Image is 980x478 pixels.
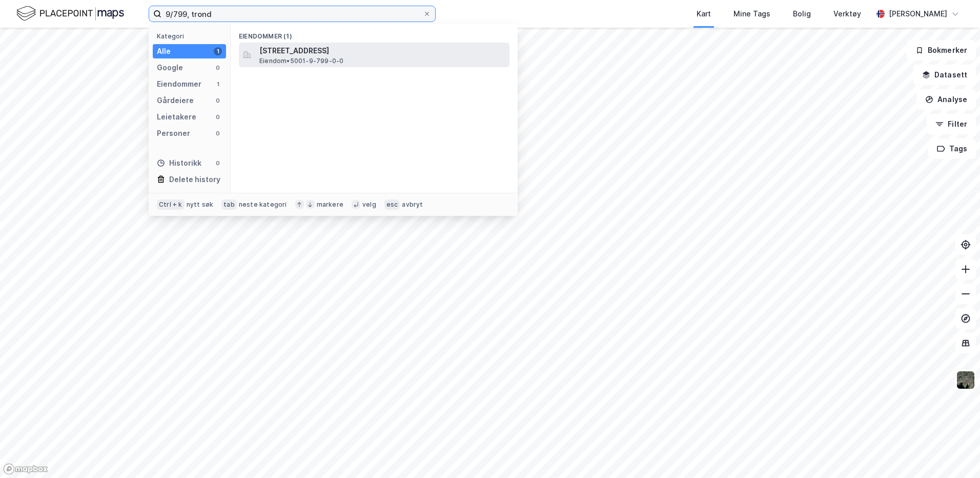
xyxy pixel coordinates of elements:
div: Mine Tags [733,8,770,20]
div: 0 [214,159,222,167]
div: Historikk [157,157,201,169]
span: Eiendom • 5001-9-799-0-0 [259,57,343,65]
input: Søk på adresse, matrikkel, gårdeiere, leietakere eller personer [161,6,423,22]
iframe: Chat Widget [929,429,980,478]
button: Bokmerker [907,40,976,61]
img: logo.f888ab2527a4732fd821a326f86c7f29.svg [16,5,124,23]
button: Tags [928,138,976,159]
div: Personer [157,127,190,140]
div: velg [362,201,376,209]
div: Eiendommer [157,78,201,90]
div: Bolig [793,8,811,20]
button: Analyse [916,89,976,110]
div: 0 [214,64,222,72]
a: Mapbox homepage [3,463,48,475]
div: 0 [214,129,222,137]
button: Filter [927,114,976,134]
div: Delete history [169,173,220,186]
div: 0 [214,96,222,105]
div: Google [157,62,183,74]
button: Datasett [913,65,976,85]
div: Kontrollprogram for chat [929,429,980,478]
div: 1 [214,47,222,55]
img: 9k= [956,370,975,390]
div: [PERSON_NAME] [889,8,947,20]
div: tab [221,200,237,210]
div: Verktøy [833,8,861,20]
div: avbryt [402,201,423,209]
div: Alle [157,45,171,57]
div: Gårdeiere [157,94,194,107]
div: esc [384,200,400,210]
span: [STREET_ADDRESS] [259,45,505,57]
div: markere [317,201,343,209]
div: 1 [214,80,222,88]
div: Kategori [157,32,226,40]
div: Ctrl + k [157,200,185,210]
div: Leietakere [157,111,196,123]
div: 0 [214,113,222,121]
div: neste kategori [239,201,287,209]
div: Kart [697,8,711,20]
div: nytt søk [187,201,214,209]
div: Eiendommer (1) [231,24,518,43]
